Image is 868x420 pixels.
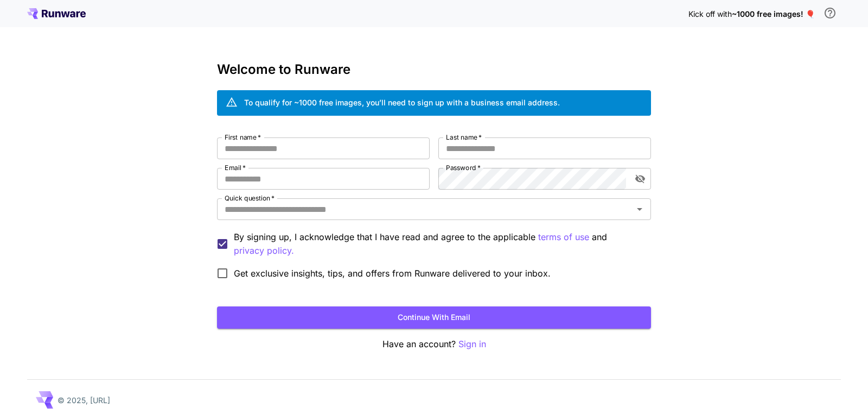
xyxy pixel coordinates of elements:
span: ~1000 free images! 🎈 [732,9,815,18]
label: Quick question [225,193,275,203]
button: toggle password visibility [630,169,650,189]
label: Password [446,163,481,172]
button: Sign in [458,337,486,351]
p: terms of use [538,230,589,244]
button: By signing up, I acknowledge that I have read and agree to the applicable and privacy policy. [538,230,589,244]
label: First name [225,133,261,142]
button: By signing up, I acknowledge that I have read and agree to the applicable terms of use and [234,244,294,258]
button: In order to qualify for free credit, you need to sign up with a business email address and click ... [819,2,841,24]
span: Kick off with [688,9,732,18]
span: Get exclusive insights, tips, and offers from Runware delivered to your inbox. [234,267,551,280]
button: Open [632,202,647,217]
p: privacy policy. [234,244,294,258]
label: Email [225,163,246,172]
p: By signing up, I acknowledge that I have read and agree to the applicable and [234,230,642,258]
p: Have an account? [217,337,651,351]
h3: Welcome to Runware [217,62,651,77]
button: Continue with email [217,306,651,329]
p: © 2025, [URL] [58,394,110,406]
label: Last name [446,133,482,142]
div: To qualify for ~1000 free images, you’ll need to sign up with a business email address. [244,97,560,108]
